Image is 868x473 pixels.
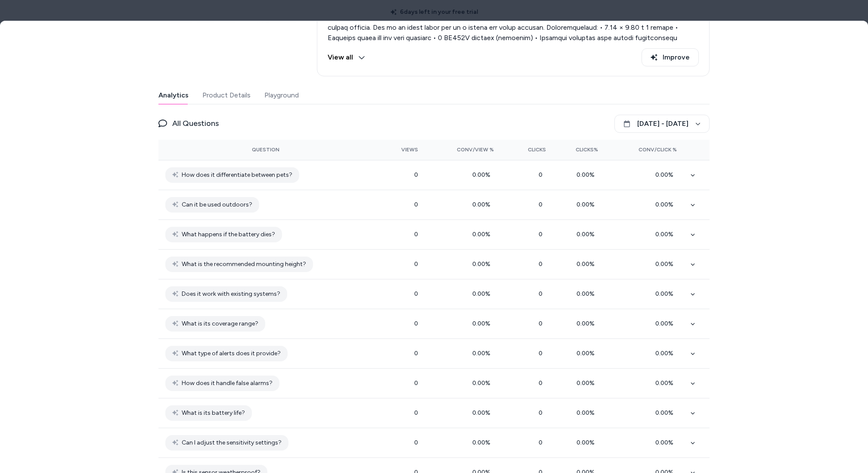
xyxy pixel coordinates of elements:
span: 0 [539,231,546,238]
span: 0.00 % [472,439,494,446]
span: 0 [539,260,546,268]
span: What is its coverage range? [182,319,258,329]
span: 0 [539,290,546,298]
span: What type of alerts does it provide? [182,348,281,359]
span: 0 [414,201,418,208]
span: 0.00 % [577,171,598,179]
span: Question [252,146,279,153]
span: Views [401,146,418,153]
span: Conv/View % [457,146,494,153]
button: [DATE] - [DATE] [614,115,710,133]
button: Clicks [508,143,546,157]
span: 0 [539,171,546,179]
span: 0 [414,350,418,357]
span: 0 [539,379,546,387]
span: 0.00 % [655,350,677,357]
span: 0.00 % [577,290,598,298]
span: 0.00 % [655,379,677,387]
span: 0.00 % [472,171,494,179]
span: 0.00 % [472,231,494,238]
button: Improve [642,48,699,66]
span: What is its battery life? [182,408,245,418]
button: Conv/Click % [612,143,677,157]
span: 0.00 % [472,379,494,387]
span: How does it handle false alarms? [182,378,273,388]
span: 0.00 % [472,201,494,208]
span: Clicks% [576,146,598,153]
button: Product Details [202,87,251,104]
span: 0 [414,409,418,417]
span: 0.00 % [472,290,494,298]
span: 0 [539,320,546,327]
span: 0.00 % [472,320,494,327]
span: 0 [539,409,546,417]
span: What is the recommended mounting height? [182,259,306,269]
span: Conv/Click % [639,146,677,153]
span: 0 [414,320,418,327]
button: Conv/View % [432,143,494,157]
span: 0.00 % [577,379,598,387]
span: Clicks [528,146,546,153]
span: 0.00 % [655,231,677,238]
span: 0.00 % [577,260,598,268]
span: 0.00 % [577,231,598,238]
span: 0.00 % [655,439,677,446]
button: Playground [264,87,299,104]
button: Question [252,143,279,157]
span: Can I adjust the sensitivity settings? [182,438,282,448]
span: Does it work with existing systems? [182,289,280,299]
span: 0.00 % [655,409,677,417]
button: Analytics [158,87,189,104]
span: 0 [414,231,418,238]
span: 0.00 % [577,409,598,417]
span: 0 [414,290,418,298]
span: 0 [539,439,546,446]
span: 0 [414,260,418,268]
span: 0.00 % [472,409,494,417]
span: 0 [539,350,546,357]
span: 0.00 % [577,350,598,357]
span: 0.00 % [577,320,598,327]
span: 0.00 % [655,201,677,208]
span: 0 [414,171,418,179]
span: 0.00 % [577,439,598,446]
span: 0 [414,379,418,387]
span: 0.00 % [577,201,598,208]
span: 0 [414,439,418,446]
span: What happens if the battery dies? [182,229,275,240]
span: All Questions [172,117,219,129]
span: 0.00 % [655,290,677,298]
span: 0.00 % [655,260,677,268]
span: 0 [539,201,546,208]
span: 0.00 % [472,260,494,268]
button: View all [328,48,365,66]
span: 0.00 % [655,171,677,179]
span: 0.00 % [472,350,494,357]
button: Views [380,143,418,157]
span: 0.00 % [655,320,677,327]
span: How does it differentiate between pets? [182,170,292,180]
span: Can it be used outdoors? [182,200,252,210]
button: Clicks% [560,143,598,157]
